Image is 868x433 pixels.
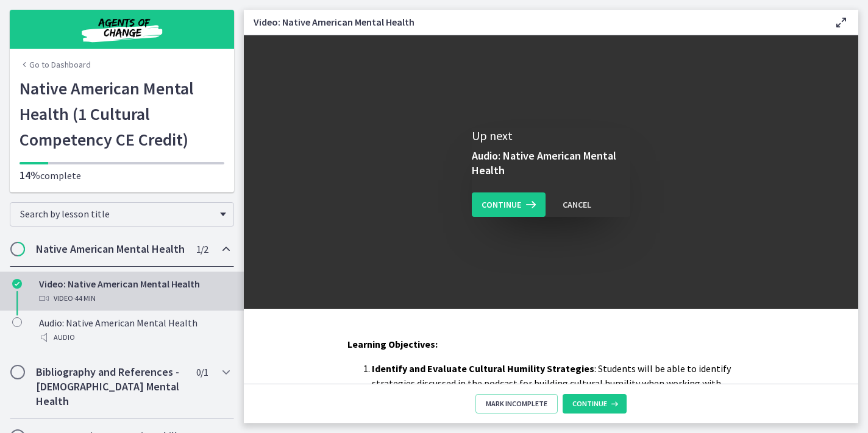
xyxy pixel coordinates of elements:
[20,208,214,220] span: Search by lesson title
[49,15,195,44] img: Agents of Change
[39,291,229,306] div: Video
[553,192,601,217] button: Cancel
[482,197,521,212] span: Continue
[196,365,208,379] span: 0 / 1
[20,58,91,71] a: Go to Dashboard
[563,197,591,212] div: Cancel
[472,192,546,217] button: Continue
[372,362,594,375] strong: Identify and Evaluate Cultural Humility Strategies
[196,242,208,256] span: 1 / 2
[12,279,22,289] i: Completed
[36,242,185,256] h2: Native American Mental Health
[563,394,627,414] button: Continue
[36,365,185,409] h2: Bibliography and References - [DEMOGRAPHIC_DATA] Mental Health
[347,338,438,350] span: Learning Objectives:
[472,128,630,144] p: Up next
[39,315,229,345] div: Audio: Native American Mental Health
[39,276,229,306] div: Video: Native American Mental Health
[39,330,229,345] div: Audio
[20,168,40,182] span: 14%
[572,399,607,409] span: Continue
[10,202,234,227] div: Search by lesson title
[20,76,224,152] h1: Native American Mental Health (1 Cultural Competency CE Credit)
[372,361,755,420] li: : Students will be able to identify strategies discussed in the podcast for building cultural hum...
[20,168,224,183] p: complete
[486,399,547,409] span: Mark Incomplete
[254,15,814,29] h3: Video: Native American Mental Health
[475,394,558,414] button: Mark Incomplete
[73,291,96,306] span: · 44 min
[472,149,630,178] h3: Audio: Native American Mental Health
